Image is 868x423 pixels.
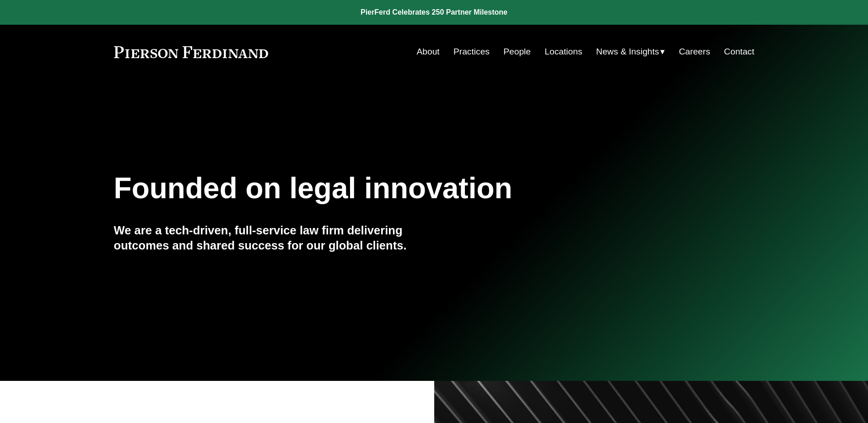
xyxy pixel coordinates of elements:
a: folder dropdown [596,43,665,60]
h4: We are a tech-driven, full-service law firm delivering outcomes and shared success for our global... [114,223,434,253]
a: Contact [724,43,754,60]
a: Careers [679,43,710,60]
a: Practices [453,43,490,60]
a: Locations [545,43,582,60]
span: News & Insights [596,44,659,60]
h1: Founded on legal innovation [114,172,648,205]
a: About [417,43,440,60]
a: People [503,43,531,60]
